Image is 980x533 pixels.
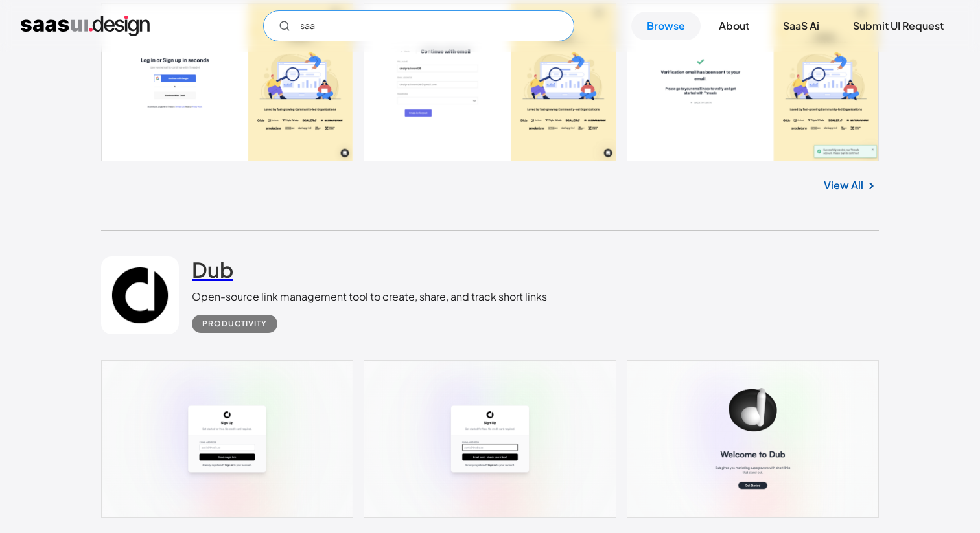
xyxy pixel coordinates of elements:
a: Submit UI Request [837,12,959,40]
a: About [703,12,765,40]
div: Productivity [202,316,267,332]
a: Dub [192,256,233,289]
a: home [21,16,150,36]
form: Email Form [263,10,574,41]
h2: Dub [192,256,233,282]
a: SaaS Ai [767,12,835,40]
input: Search UI designs you're looking for... [263,10,574,41]
div: Open-source link management tool to create, share, and track short links [192,289,547,304]
a: Browse [631,12,701,40]
a: View All [824,177,863,193]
